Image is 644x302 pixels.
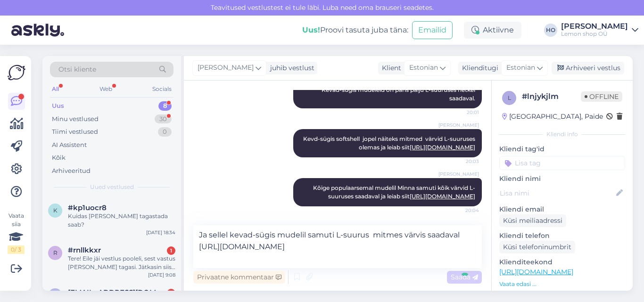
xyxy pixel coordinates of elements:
div: Vaata siia [8,212,25,254]
div: Lemon shop OÜ [561,30,628,38]
button: Emailid [412,21,453,39]
b: Uus! [302,25,320,34]
div: Kõik [52,153,66,163]
p: Klienditeekond [499,257,625,267]
span: Kevd-sügis softshell jopel näiteks mitmed värvid L-suuruses olemas ja leiab siit [303,135,477,151]
span: Otsi kliente [58,65,96,74]
span: #rnllkkxr [68,246,101,254]
p: Kliendi tag'id [499,144,625,154]
span: #kp1uocr8 [68,204,107,212]
div: 0 / 3 [8,245,25,254]
a: [URL][DOMAIN_NAME] [499,268,573,276]
span: [PERSON_NAME] [198,63,254,73]
span: r [53,249,58,256]
div: 8 [158,101,172,111]
span: Uued vestlused [90,183,134,191]
div: [PERSON_NAME] [561,23,628,30]
p: Kliendi email [499,204,625,214]
div: Aktiivne [464,22,521,39]
p: Vaata edasi ... [499,280,625,288]
a: [URL][DOMAIN_NAME] [410,144,475,151]
div: Socials [150,83,173,95]
div: [DATE] 18:34 [146,229,175,236]
span: l [508,94,511,101]
div: Uus [52,101,64,111]
div: 30 [155,114,172,124]
div: Tere! Eile jäi vestlus pooleli, sest vastus [PERSON_NAME] tagasi. Jätkasin siis gmaili kaudu, kus... [68,254,175,271]
div: 0 [158,127,172,137]
div: [DATE] 9:08 [148,271,175,278]
div: Tiimi vestlused [52,127,98,137]
span: [PERSON_NAME] [438,122,479,129]
span: Kõige populaarsemal mudelil Minna samuti kõik värvid L-suuruses saadaval ja leiab siit [313,184,475,200]
input: Lisa nimi [500,188,614,198]
div: Kliendi info [499,130,625,139]
span: 20:03 [444,158,479,165]
div: All [50,83,61,95]
span: 20:04 [444,207,479,214]
input: Lisa tag [499,156,625,170]
a: [PERSON_NAME]Lemon shop OÜ [561,23,638,38]
div: [GEOGRAPHIC_DATA], Paide [502,112,603,122]
a: [URL][DOMAIN_NAME] [410,193,475,200]
span: k [53,207,58,214]
div: AI Assistent [52,140,87,150]
div: Küsi meiliaadressi [499,214,566,227]
div: Küsi telefoninumbrit [499,241,575,253]
span: 20:01 [444,109,479,116]
div: juhib vestlust [266,63,314,73]
div: 1 [167,246,175,255]
p: Kliendi telefon [499,231,625,241]
div: 1 [167,289,175,297]
span: Estonian [409,63,438,73]
div: Web [98,83,114,95]
div: Kuidas [PERSON_NAME] tagastada saab? [68,212,175,229]
div: HO [544,24,557,37]
span: Estonian [506,63,535,73]
div: # lnjykjlm [522,91,581,102]
div: Proovi tasuta juba täna: [302,24,408,36]
span: Offline [581,91,622,102]
img: Askly Logo [8,64,25,82]
p: Kliendi nimi [499,174,625,184]
div: Minu vestlused [52,114,99,124]
span: [PERSON_NAME] [438,171,479,178]
div: Klient [378,63,401,73]
div: Arhiveeri vestlus [552,62,624,74]
span: riismann62@gmail.com [68,288,166,297]
div: Arhiveeritud [52,166,91,176]
div: Klienditugi [458,63,498,73]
